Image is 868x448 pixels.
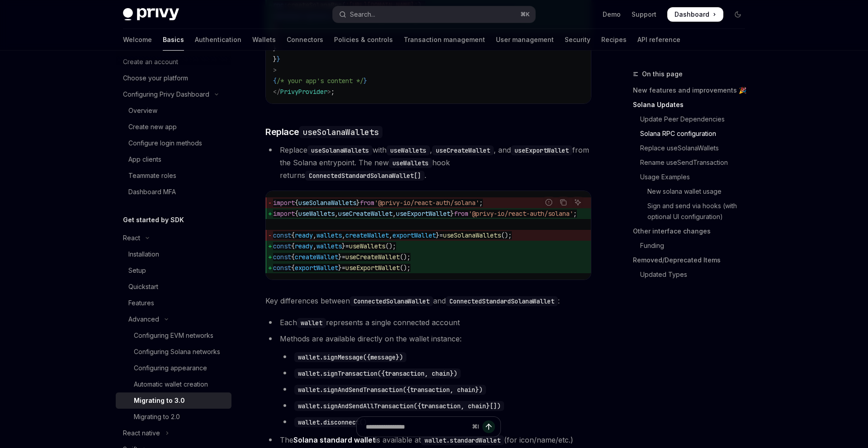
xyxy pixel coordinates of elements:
[273,55,277,63] span: }
[633,253,752,267] a: Removed/Deprecated Items
[633,98,752,112] a: Solana Updates
[334,29,393,51] a: Policies & controls
[116,119,231,135] a: Create new app
[342,242,345,250] span: }
[432,145,494,155] code: useCreateWallet
[335,210,338,218] span: ,
[633,112,752,126] a: Update Peer Dependencies
[374,199,479,207] span: '@privy-io/react-auth/solana'
[116,376,231,392] a: Automatic wallet creation
[557,196,569,208] button: Copy the contents from the code block
[389,158,432,168] code: useWallets
[633,155,752,170] a: Rename useSendTransaction
[350,296,433,306] code: ConnectedSolanaWallet
[277,77,363,85] span: /* your app's content */
[633,83,752,98] a: New features and improvements 🎉
[116,230,231,246] button: Toggle React section
[601,29,627,51] a: Recipes
[479,199,483,207] span: ;
[482,420,495,433] button: Send message
[565,29,590,51] a: Security
[520,11,530,18] span: ⌘ K
[116,360,231,376] a: Configuring appearance
[280,88,327,96] span: PrivyProvider
[265,144,591,182] li: Replace with , , and from the Solana entrypoint. The new hook returns .
[496,29,554,51] a: User management
[265,294,591,307] span: Key differences between and :
[345,231,389,239] span: createWallet
[116,184,231,200] a: Dashboard MFA
[338,253,342,261] span: }
[356,199,360,207] span: }
[675,10,709,19] span: Dashboard
[327,88,331,96] span: >
[134,395,185,406] div: Migrating to 3.0
[128,298,154,308] div: Features
[123,428,160,439] div: React native
[543,196,555,208] button: Report incorrect code
[294,352,406,362] code: wallet.signMessage({message})
[633,224,752,238] a: Other interface changes
[454,210,468,218] span: from
[295,199,298,207] span: {
[277,55,280,63] span: }
[123,89,209,100] div: Configuring Privy Dashboard
[116,70,231,86] a: Choose your platform
[134,330,213,341] div: Configuring EVM networks
[273,210,295,218] span: import
[128,187,176,197] div: Dashboard MFA
[116,327,231,344] a: Configuring EVM networks
[273,77,277,85] span: {
[265,332,591,428] li: Methods are available directly on the wallet instance:
[273,88,280,96] span: </
[265,316,591,329] li: Each represents a single connected account
[338,264,342,272] span: }
[573,210,577,218] span: ;
[345,253,400,261] span: useCreateWallet
[345,264,400,272] span: useExportWallet
[123,233,140,243] div: React
[116,86,231,103] button: Toggle Configuring Privy Dashboard section
[116,168,231,184] a: Teammate roles
[633,170,752,184] a: Usage Examples
[134,346,220,357] div: Configuring Solana networks
[307,145,373,155] code: useSolanaWallets
[360,199,374,207] span: from
[134,363,207,373] div: Configuring appearance
[123,215,184,225] h5: Get started by SDK
[116,344,231,360] a: Configuring Solana networks
[298,210,335,218] span: useWallets
[134,411,180,422] div: Migrating to 2.0
[116,295,231,311] a: Features
[633,267,752,282] a: Updated Types
[350,9,375,20] div: Search...
[123,8,179,21] img: dark logo
[195,29,241,51] a: Authentication
[273,242,291,250] span: const
[116,311,231,327] button: Toggle Advanced section
[291,242,295,250] span: {
[633,184,752,199] a: New solana wallet usage
[316,231,342,239] span: wallets
[265,126,382,138] span: Replace
[392,231,436,239] span: exportWallet
[389,231,392,239] span: ,
[128,105,157,116] div: Overview
[633,141,752,155] a: Replace useSolanaWallets
[446,296,558,306] code: ConnectedStandardSolanaWallet
[338,210,392,218] span: useCreateWallet
[331,88,335,96] span: ;
[603,10,621,19] a: Demo
[633,199,752,224] a: Sign and send via hooks (with optional UI configuration)
[291,231,295,239] span: {
[342,231,345,239] span: ,
[116,262,231,279] a: Setup
[299,126,382,138] code: useSolanaWallets
[313,242,316,250] span: ,
[128,154,161,165] div: App clients
[128,281,158,292] div: Quickstart
[294,385,486,395] code: wallet.signAndSendTransaction({transaction, chain})
[295,242,313,250] span: ready
[116,246,231,262] a: Installation
[642,69,683,79] span: On this page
